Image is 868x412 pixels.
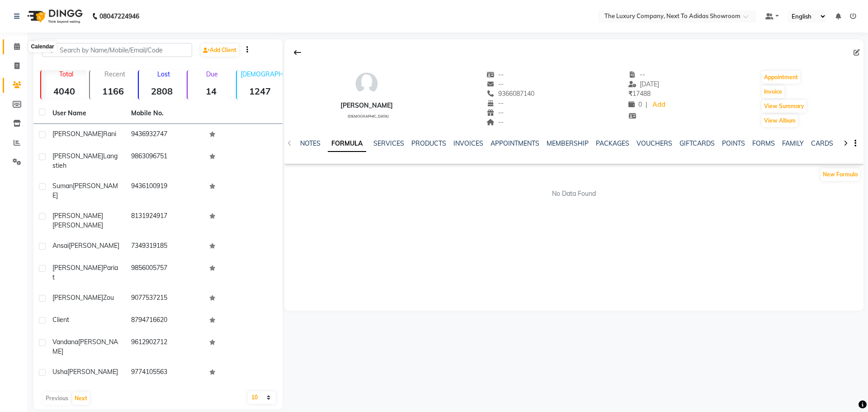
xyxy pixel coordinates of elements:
[126,310,204,332] td: 8794716620
[782,139,804,147] a: FAMILY
[373,139,404,147] a: SERVICES
[491,139,539,147] a: APPOINTMENTS
[126,176,204,206] td: 9436100919
[628,90,651,98] span: 17488
[300,139,321,147] a: NOTES
[52,368,67,376] span: Usha
[69,242,119,250] span: [PERSON_NAME]
[284,189,863,199] div: No Data Found
[52,182,118,199] span: [PERSON_NAME]
[821,168,860,181] button: New Formula
[340,101,393,110] div: [PERSON_NAME]
[762,71,800,84] button: Appointment
[72,392,90,405] button: Next
[487,71,504,79] span: --
[651,99,667,111] a: Add
[762,114,798,127] button: View Album
[679,139,715,147] a: GIFTCARDS
[52,294,103,302] span: [PERSON_NAME]
[103,130,116,138] span: Rani
[188,85,234,97] strong: 14
[596,139,629,147] a: PACKAGES
[752,139,775,147] a: FORMS
[547,139,589,147] a: MEMBERSHIP
[487,99,504,107] span: --
[487,80,504,88] span: --
[52,338,118,355] span: [PERSON_NAME]
[126,236,204,258] td: 7349319185
[139,85,185,97] strong: 2808
[52,152,103,160] span: [PERSON_NAME]
[126,103,204,124] th: Mobile No.
[628,71,646,79] span: --
[288,44,307,61] div: Back to Client
[487,118,504,126] span: --
[189,70,234,78] p: Due
[411,139,446,147] a: PRODUCTS
[628,100,642,109] span: 0
[126,146,204,176] td: 9863096751
[23,4,85,29] img: logo
[762,100,807,113] button: View Summary
[47,103,126,124] th: User Name
[52,242,69,250] span: Ansai
[90,85,136,97] strong: 1166
[722,139,745,147] a: POINTS
[142,70,185,78] p: Lost
[487,109,504,117] span: --
[126,124,204,146] td: 9436932747
[353,70,380,97] img: avatar
[94,70,136,78] p: Recent
[126,258,204,288] td: 9856005757
[52,264,103,272] span: [PERSON_NAME]
[67,368,118,376] span: [PERSON_NAME]
[201,44,239,57] a: Add Client
[628,90,632,98] span: ₹
[42,43,192,57] input: Search by Name/Mobile/Email/Code
[41,85,87,97] strong: 4040
[762,85,784,98] button: Invoice
[126,332,204,362] td: 9612902712
[52,212,103,220] span: [PERSON_NAME]
[52,182,73,190] span: Suman
[52,130,103,138] span: [PERSON_NAME]
[126,206,204,236] td: 8131924917
[628,80,660,88] span: [DATE]
[453,139,483,147] a: INVOICES
[45,70,87,78] p: Total
[52,338,78,346] span: Vandana
[348,114,389,118] span: [DEMOGRAPHIC_DATA]
[241,70,283,78] p: [DEMOGRAPHIC_DATA]
[637,139,672,147] a: VOUCHERS
[126,362,204,384] td: 9774105563
[52,221,103,229] span: [PERSON_NAME]
[811,139,833,147] a: CARDS
[52,316,69,324] span: Client
[103,294,114,302] span: Zou
[126,288,204,310] td: 9077537215
[237,85,283,97] strong: 1247
[328,136,366,152] a: FORMULA
[28,41,56,52] div: Calendar
[646,100,647,109] span: |
[487,90,535,98] span: 9366087140
[99,4,139,29] b: 08047224946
